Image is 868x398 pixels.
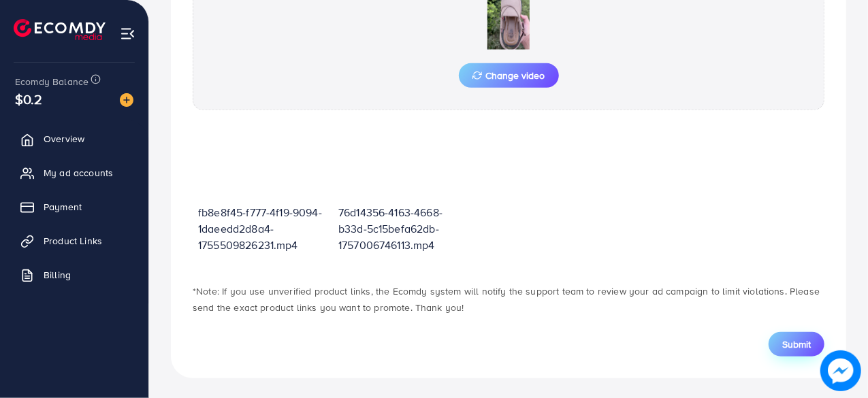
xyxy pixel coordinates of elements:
p: fb8e8f45-f777-4f19-9094-1daeedd2d8a4-1755509826231.mp4 [198,204,327,253]
span: $0.2 [15,89,43,109]
span: Ecomdy Balance [15,75,89,88]
a: My ad accounts [10,159,138,186]
span: Billing [44,268,71,282]
span: Product Links [44,234,102,248]
img: image [820,350,861,391]
img: menu [120,26,135,42]
img: image [120,93,133,107]
span: Payment [44,200,82,214]
a: Payment [10,193,138,220]
span: Change video [472,71,545,80]
a: Billing [10,261,138,288]
span: Overview [44,132,84,146]
span: My ad accounts [44,166,113,180]
img: logo [14,19,106,40]
a: Overview [10,125,138,152]
p: *Note: If you use unverified product links, the Ecomdy system will notify the support team to rev... [193,283,824,316]
a: Product Links [10,227,138,254]
span: Submit [782,337,811,351]
button: Change video [459,63,559,88]
p: 76d14356-4163-4668-b33d-5c15befa62db-1757006746113.mp4 [338,204,468,253]
button: Submit [769,332,824,356]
